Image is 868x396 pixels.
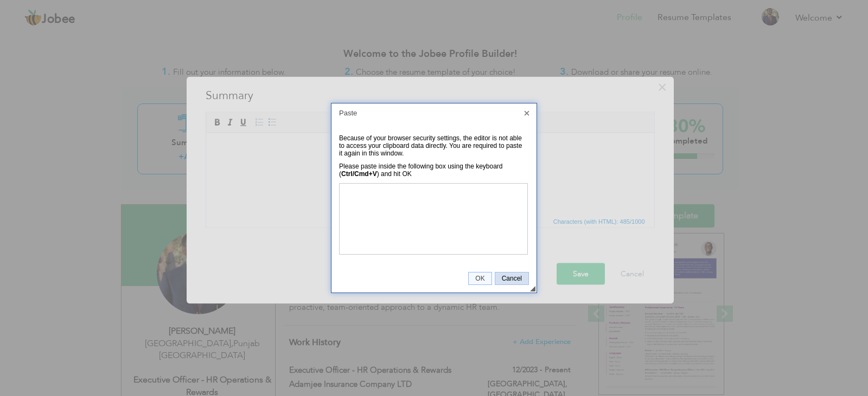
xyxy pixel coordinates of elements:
div: Please paste inside the following box using the keyboard ( ) and hit OK [339,163,524,178]
div: Paste [331,103,537,122]
a: OK [468,272,492,285]
div: General [339,132,529,259]
a: Close [522,108,532,118]
a: Cancel [495,272,529,285]
strong: Ctrl/Cmd+V [341,170,377,178]
span: OK [469,275,491,282]
span: Cancel [495,275,528,282]
div: Resize [530,286,535,291]
iframe: Paste Area [339,183,528,255]
div: Because of your browser security settings, the editor is not able to access your clipboard data d... [339,134,524,157]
